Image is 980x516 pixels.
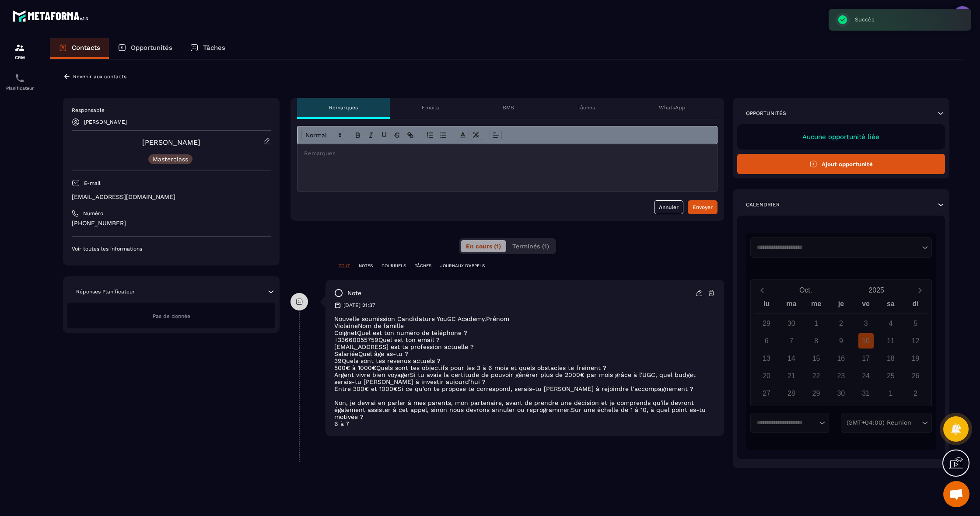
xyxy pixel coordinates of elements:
[2,55,37,60] p: CRM
[334,385,715,392] p: Entre 300€ et 1000€Si ce qu’on te propose te correspond, serais-tu [PERSON_NAME] à rejoindre l’ac...
[693,203,713,212] div: Envoyer
[334,350,715,357] p: SalariéeQuel âge as-tu ?
[334,343,715,350] p: [EMAIL_ADDRESS] est ta profession actuelle ?
[334,357,715,364] p: 39Quels sont tes revenus actuels ?
[440,263,485,269] p: JOURNAUX D'APPELS
[142,138,200,146] a: [PERSON_NAME]
[688,200,717,214] button: Envoyer
[334,322,715,329] p: ViolaineNom de famille
[334,315,715,322] p: Nouvelle soumission Candidature YouGC Academy.Prénom
[84,180,101,187] p: E-mail
[654,200,683,214] button: Annuler
[415,263,431,269] p: TÂCHES
[181,38,234,59] a: Tâches
[461,240,506,252] button: En cours (1)
[503,104,514,111] p: SMS
[507,240,554,252] button: Terminés (1)
[72,245,271,252] p: Voir toutes les informations
[334,371,715,385] p: Argent vivre bien voyagerSi tu avais la certitude de pouvoir générer plus de 2000€ par mois grâce...
[359,263,373,269] p: NOTES
[153,313,190,319] span: Pas de donnée
[343,302,375,309] p: [DATE] 21:37
[334,329,715,336] p: CoignetQuel est ton numéro de téléphone ?
[14,73,25,84] img: scheduler
[50,38,109,59] a: Contacts
[347,289,361,297] p: note
[72,219,271,227] p: [PHONE_NUMBER]
[422,104,439,111] p: Emails
[83,210,103,217] p: Numéro
[72,107,271,114] p: Responsable
[577,104,595,111] p: Tâches
[943,481,969,507] div: Ouvrir le chat
[153,156,188,162] p: Masterclass
[329,104,358,111] p: Remarques
[746,110,786,117] p: Opportunités
[737,154,945,174] button: Ajout opportunité
[131,44,172,52] p: Opportunités
[2,36,37,66] a: formationformationCRM
[72,44,100,52] p: Contacts
[73,73,126,80] p: Revenir aux contacts
[659,104,686,111] p: WhatsApp
[334,399,715,420] p: Non, je devrai en parler à mes parents, mon partenaire, avant de prendre une décision et je compr...
[14,42,25,53] img: formation
[381,263,406,269] p: COURRIELS
[746,133,936,141] p: Aucune opportunité liée
[72,193,271,201] p: [EMAIL_ADDRESS][DOMAIN_NAME]
[84,119,127,125] p: [PERSON_NAME]
[334,420,715,427] p: 6 à 7
[2,66,37,97] a: schedulerschedulerPlanificateur
[2,86,37,91] p: Planificateur
[334,364,715,371] p: 500€ à 1000€Quels sont tes objectifs pour les 3 à 6 mois et quels obstacles te freinent ?
[339,263,350,269] p: TOUT
[12,8,91,24] img: logo
[466,243,501,250] span: En cours (1)
[76,288,135,295] p: Réponses Planificateur
[512,243,549,250] span: Terminés (1)
[746,201,780,208] p: Calendrier
[203,44,225,52] p: Tâches
[109,38,181,59] a: Opportunités
[334,336,715,343] p: +33660055759Quel est ton email ?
